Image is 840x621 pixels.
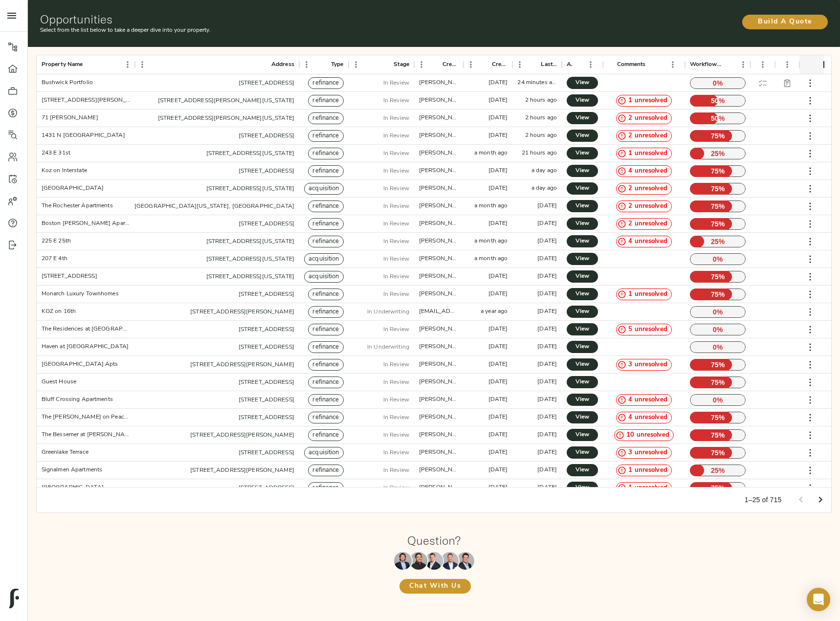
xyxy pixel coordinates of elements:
span: refinance [309,325,343,334]
a: [STREET_ADDRESS][PERSON_NAME] [190,432,294,438]
p: In Review [383,272,409,281]
div: Type [331,55,344,74]
div: zach@fulcrumlendingcorp.com [419,132,459,140]
div: 2 unresolved [616,183,672,195]
span: refinance [309,237,343,246]
span: View [576,201,588,211]
div: Haven at South Mountain [42,343,129,351]
div: Comments [603,55,685,74]
span: View [576,166,588,176]
div: 2 unresolved [616,112,672,124]
span: 2 unresolved [624,132,671,141]
span: % [717,325,723,334]
div: 5 unresolved [616,324,672,335]
a: View [567,77,598,89]
div: 71 Leonard [42,114,98,122]
p: 0 [690,306,746,318]
p: 50 [690,95,746,107]
span: 5 unresolved [624,325,671,334]
div: 2 unresolved [616,200,672,212]
a: View [567,376,598,388]
span: refinance [309,343,343,352]
div: Actions [562,55,603,74]
span: 2 unresolved [624,184,671,194]
div: justin@fulcrumlendingcorp.com [419,343,459,351]
div: 2 days ago [488,220,508,228]
div: 6 days ago [488,272,508,281]
div: 10 months ago [488,79,508,87]
p: In Review [383,290,409,299]
div: 4 unresolved [616,165,672,177]
div: Stage [349,55,414,74]
button: Menu [736,57,751,72]
span: View [576,254,588,264]
span: acquisition [305,184,343,194]
div: The Residences at Port Royal [42,325,130,333]
a: View [567,270,598,283]
div: Boston Woods Apartments [42,220,130,228]
div: 2 unresolved [616,130,672,142]
a: View [567,253,598,265]
img: Kenneth Mendonça [410,552,427,570]
a: View [567,411,598,423]
p: In Review [383,325,409,334]
p: 0 [690,324,746,335]
button: Menu [512,57,527,72]
button: Chat With Us [399,579,471,594]
div: 1 unresolved [616,288,672,300]
div: 153 East 26th Street [42,272,97,281]
div: Comments [617,55,646,74]
p: In Review [383,149,409,158]
div: zach@fulcrumlendingcorp.com [419,202,459,210]
div: justin@fulcrumlendingcorp.com [419,184,459,193]
div: 23 days ago [488,132,508,140]
div: 2 days ago [537,220,557,228]
span: % [719,272,725,282]
a: View [567,482,598,494]
a: [STREET_ADDRESS][US_STATE] [206,151,294,156]
span: View [576,131,588,141]
div: Created [492,55,508,74]
span: Build A Quote [752,16,818,28]
div: zach@fulcrumlendingcorp.com [419,96,459,105]
span: View [576,236,588,246]
a: View [567,306,598,318]
div: a day ago [531,167,557,175]
p: 75 [690,288,746,300]
a: [STREET_ADDRESS][US_STATE] [206,274,294,280]
a: View [567,235,598,247]
div: 4 unresolved [616,394,672,406]
div: Address [135,55,299,74]
span: refinance [309,96,343,106]
div: 8 months ago [488,343,508,351]
button: Menu [135,57,150,72]
span: % [717,342,723,352]
a: [STREET_ADDRESS] [239,168,294,174]
span: % [719,201,725,211]
span: % [719,289,725,299]
a: [STREET_ADDRESS] [239,133,294,139]
div: 21 days ago [488,96,508,105]
button: Sort [573,58,586,71]
span: View [576,148,588,158]
span: refinance [309,149,343,158]
div: a month ago [474,149,508,157]
span: View [576,447,588,458]
span: refinance [309,308,343,317]
div: a month ago [474,237,508,245]
span: View [576,483,588,493]
button: Menu [780,57,795,72]
div: 2 hours ago [525,114,557,122]
div: 1 unresolved [616,148,672,159]
p: 25 [690,236,746,247]
div: Property Name [42,55,83,74]
div: 2 days ago [537,237,557,245]
a: View [567,288,598,300]
span: refinance [309,167,343,176]
span: % [719,131,725,141]
div: a month ago [474,202,508,210]
div: zach@fulcrumlendingcorp.com [419,255,459,263]
p: Select from the list below to take a deeper dive into your property. [40,26,565,35]
span: 4 unresolved [624,167,671,176]
span: 4 unresolved [624,396,671,405]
